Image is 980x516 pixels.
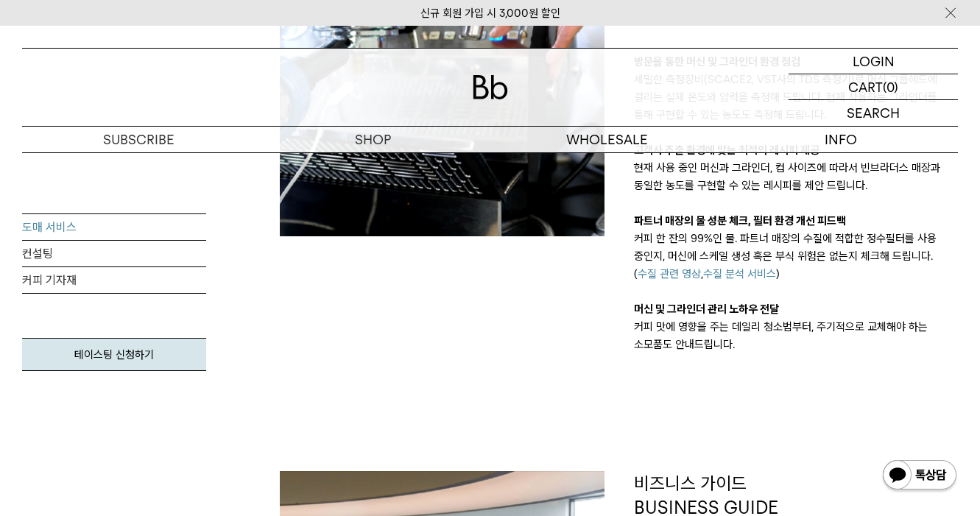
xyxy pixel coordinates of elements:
[22,214,206,241] a: 도매 서비스
[634,230,959,283] p: 커피 한 잔의 99%인 물. 파트너 매장의 수질에 적합한 정수필터를 사용 중인지, 머신에 스케일 생성 혹은 부식 위험은 없는지 체크해 드립니다. ( , )
[22,127,256,152] a: SUBSCRIBE
[634,212,959,230] p: 파트너 매장의 물 성분 체크, 필터 환경 개선 피드백
[638,267,701,280] a: 수질 관련 영상
[789,74,958,100] a: CART (0)
[22,241,206,267] a: 컨설팅
[490,127,725,152] p: WHOLESALE
[789,49,958,74] a: LOGIN
[634,300,959,318] p: 머신 및 그라인더 관리 노하우 전달
[256,127,490,152] a: SHOP
[634,159,959,194] p: 현재 사용 중인 머신과 그라인더, 컵 사이즈에 따라서 빈브라더스 매장과 동일한 농도를 구현할 수 있는 레시피를 제안 드립니다.
[853,49,895,74] p: LOGIN
[703,267,776,280] a: 수질 분석 서비스
[881,459,958,494] img: 카카오톡 채널 1:1 채팅 버튼
[848,74,883,99] p: CART
[724,127,958,152] p: INFO
[634,318,959,353] p: 커피 맛에 영향을 주는 데일리 청소법부터, 주기적으로 교체해야 하는 소모품도 안내드립니다.
[473,75,508,99] img: 로고
[420,7,560,20] a: 신규 회원 가입 시 3,000원 할인
[22,338,206,371] a: 테이스팅 신청하기
[22,267,206,294] a: 커피 기자재
[847,100,900,126] p: SEARCH
[883,74,898,99] p: (0)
